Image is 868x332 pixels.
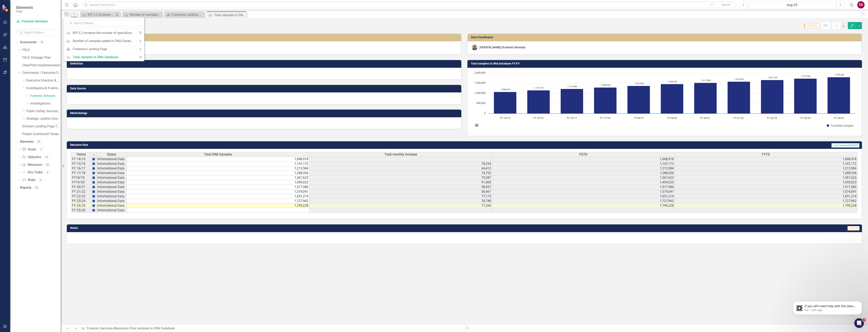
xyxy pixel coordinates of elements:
span: 3 [863,318,866,321]
a: Division Landing Page Template [22,124,61,129]
td: 1,213,584 [127,166,309,171]
img: BgCOk07PiH71IgAAAABJRU5ErkJggg== [92,195,95,198]
path: FY19/20, 1,459,023. Total DNA Samples. [661,84,683,113]
div: Forensics Landing Page [73,47,134,52]
p: Message from Fin, sent 22h ago [18,16,70,19]
path: FY 17/18, 1,288,336. Total DNA Samples. [594,87,617,113]
td: Informational Data [97,157,127,162]
td: Informational Data [97,194,127,199]
text: 1,500,000 [474,81,485,85]
td: 1,459,023 [492,180,675,185]
td: FY 17/18 [71,171,91,176]
a: FDLE [22,48,61,52]
path: FY 22/23, 1,651,214. Total DNA Samples. [761,80,784,113]
td: Informational Data [97,176,127,180]
td: 78,254 [309,162,492,166]
a: Elements [20,140,34,144]
a: Scorecards [20,40,37,45]
span: Status [107,153,116,156]
text: 1,288,336 [601,84,610,86]
td: 1,288,336 [127,171,309,176]
a: Forensics Landing Page [165,12,204,17]
span: Search [722,3,730,6]
div: Number of samples added in DNA Database [130,12,161,17]
text: 1,068,918 [501,88,510,91]
text: FY 23/24 [800,116,811,120]
td: 1,574,041 [127,189,309,194]
small: FDLE [16,10,33,13]
td: 1,288,336 [675,171,857,176]
td: 1,068,918 [492,157,675,162]
td: 1,068,918 [675,157,857,162]
h3: Measure Data [70,143,375,146]
span: FYTD [762,153,770,156]
text: 1,367,623 [634,82,644,85]
td: Informational Data [97,180,127,185]
td: 1,651,214 [675,194,857,199]
text: 2,000,000 [474,71,485,74]
img: BgCOk07PiH71IgAAAABJRU5ErkJggg== [92,209,95,212]
path: FY 23/24, 1,727,962. Total DNA Samples. [794,78,817,113]
td: FY 20/21 [71,185,91,189]
div: Total samples in DNA Database [73,55,134,60]
div: 20 [44,163,51,166]
td: 1,367,623 [675,176,857,180]
td: FY 21/22 [71,189,91,194]
h3: Total samples in DNA Database FY/FY [471,62,860,65]
td: 66,412 [309,166,492,171]
a: Number of samples added in DNA Database [123,12,161,17]
td: FY 25/26 [71,208,91,213]
img: ClearPoint Strategy [2,5,9,12]
td: FY 23/24 [71,199,91,203]
img: BgCOk07PiH71IgAAAABJRU5ErkJggg== [92,158,95,161]
img: BgCOk07PiH71IgAAAABJRU5ErkJggg== [92,176,95,179]
text: FY18/19 [634,116,643,120]
td: 1,799,228 [492,203,675,208]
td: 1,517,580 [127,185,309,189]
a: Forensic Services [16,19,57,24]
td: 1,799,228 [127,203,309,208]
a: Number of samples added in DNA Database [64,37,136,45]
a: Reports [20,185,31,190]
td: Informational Data [97,208,127,213]
h3: Data Source [70,87,459,90]
td: 1,517,580 [492,185,675,189]
text: 500,000 [476,101,485,105]
button: View chart menu, Chart [474,122,480,128]
text: 1,147,172 [534,86,544,89]
img: Chris Hendry [472,44,478,50]
input: Search Below... [16,29,57,36]
td: 58,557 [309,185,492,189]
text: 0 [484,111,485,115]
td: 1,727,962 [492,199,675,203]
span: Period [77,153,86,156]
td: FY19/20 [71,180,91,185]
div: 10 [43,155,50,159]
h3: Methodology [70,112,459,115]
div: Total samples in DNA Database [214,13,246,18]
span: Elements [16,5,33,10]
img: BgCOk07PiH71IgAAAABJRU5ErkJggg== [92,199,95,203]
span: If you still need help with the data entry issue despite administrator access, I’m here to assist... [18,12,69,35]
button: ED [857,1,865,8]
text: FY 14/15 [500,116,510,120]
path: FY 15/16, 1,147,172. Total DNA Samples. [527,90,550,113]
a: Measures [22,163,42,167]
img: BgCOk07PiH71IgAAAABJRU5ErkJggg== [92,171,95,175]
a: Goals [22,147,36,152]
td: 1,574,041 [675,189,857,194]
td: 1,574,041 [492,189,675,194]
a: Risks [22,178,35,182]
a: ClearPoint Implementation [22,63,61,68]
button: Aug-25 [749,1,835,8]
div: [PERSON_NAME] (Forensic Services) [480,45,525,49]
path: FY 16/17, 1,213,584. Total DNA Samples. [561,89,583,113]
div: KPI 3.2 Increase the number of specialized High-Liability Training courses per year to internal a... [88,12,114,17]
a: Public Safety Services Command [26,109,61,114]
td: 1,068,918 [127,157,309,162]
img: BgCOk07PiH71IgAAAABJRU5ErkJggg== [92,167,95,170]
td: 1,727,962 [675,199,857,203]
td: 56,461 [309,189,492,194]
td: FY 24/25 [71,203,91,208]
